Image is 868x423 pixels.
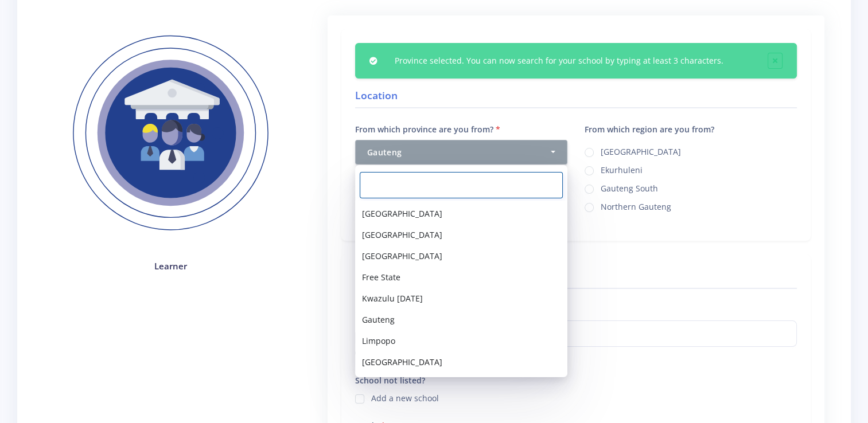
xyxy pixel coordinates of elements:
span: [GEOGRAPHIC_DATA] [362,229,442,241]
label: From which province are you from? [355,123,500,135]
span: [GEOGRAPHIC_DATA] [362,356,442,368]
label: [GEOGRAPHIC_DATA] [601,146,681,155]
span: Kwazulu [DATE] [362,292,423,304]
span: Free State [362,271,400,283]
label: Ekurhuleni [601,164,643,173]
div: Province selected. You can now search for your school by typing at least 3 characters. [386,54,759,66]
span: [GEOGRAPHIC_DATA] [362,207,442,220]
span: Limpopo [362,335,395,347]
label: School not listed? [355,374,425,386]
label: Gauteng South [601,182,658,191]
h4: Location [355,88,797,108]
div: Gauteng [367,146,548,158]
img: Learner [53,15,289,251]
h4: School Information [355,268,797,289]
button: Gauteng [355,140,567,164]
h4: Learner [53,260,289,273]
input: Search [360,172,563,198]
small: Type at least 3 characters to search for your school [355,349,797,359]
span: [GEOGRAPHIC_DATA] [362,250,442,262]
label: From which region are you from? [585,123,714,135]
label: Northern Gauteng [601,201,671,210]
span: Gauteng [362,314,395,326]
input: Start typing to search for your school [355,320,797,347]
label: Add a new school [371,392,439,401]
